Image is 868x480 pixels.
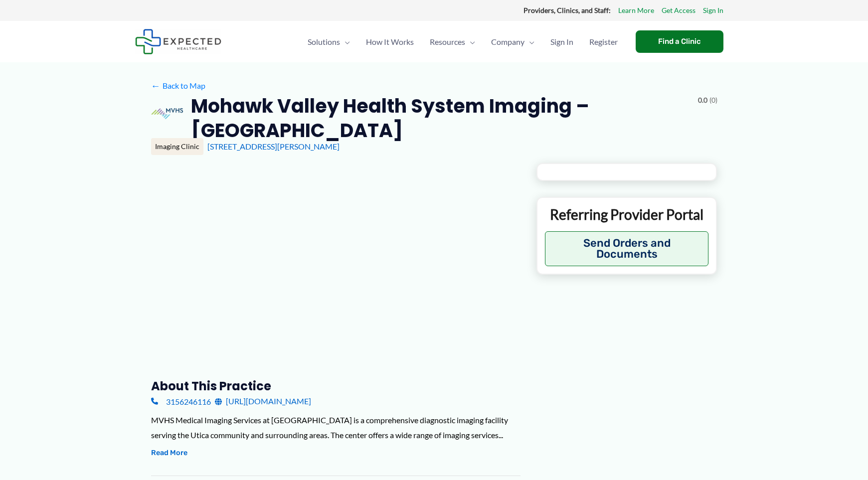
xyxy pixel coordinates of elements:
button: Read More [151,447,187,459]
a: [STREET_ADDRESS][PERSON_NAME] [207,142,340,151]
a: Find a Clinic [636,30,723,53]
h3: About this practice [151,378,521,394]
span: Menu Toggle [524,24,534,59]
span: (0) [709,94,717,107]
div: MVHS Medical Imaging Services at [GEOGRAPHIC_DATA] is a comprehensive diagnostic imaging facility... [151,413,521,442]
a: [URL][DOMAIN_NAME] [215,394,311,409]
img: Expected Healthcare Logo - side, dark font, small [135,29,221,54]
strong: Providers, Clinics, and Staff: [523,6,611,14]
a: 3156246116 [151,394,211,409]
a: ←Back to Map [151,78,205,93]
a: CompanyMenu Toggle [483,24,542,59]
a: Sign In [542,24,581,59]
a: Sign In [703,4,723,17]
nav: Primary Site Navigation [300,24,626,59]
p: Referring Provider Portal [545,205,709,223]
span: 0.0 [698,94,707,107]
a: Learn More [618,4,654,17]
span: Menu Toggle [340,24,350,59]
span: Company [491,24,524,59]
span: ← [151,81,161,90]
a: ResourcesMenu Toggle [422,24,483,59]
span: How It Works [366,24,414,59]
button: Send Orders and Documents [545,231,709,266]
a: How It Works [358,24,422,59]
span: Solutions [308,24,340,59]
div: Imaging Clinic [151,138,203,155]
span: Menu Toggle [465,24,475,59]
h2: Mohawk Valley Health System Imaging – [GEOGRAPHIC_DATA] [191,94,690,143]
a: Get Access [662,4,695,17]
span: Register [589,24,618,59]
a: SolutionsMenu Toggle [300,24,358,59]
span: Sign In [550,24,573,59]
a: Register [581,24,626,59]
span: Resources [430,24,465,59]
